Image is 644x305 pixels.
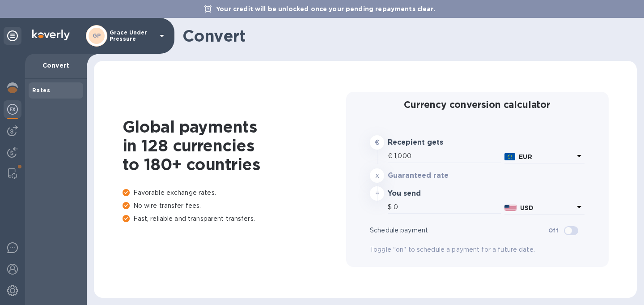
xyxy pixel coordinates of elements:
div: x [370,168,384,183]
div: = [370,186,384,201]
p: Convert [32,61,80,70]
strong: € [375,139,379,146]
h2: Currency conversion calculator [370,99,585,110]
img: Foreign exchange [7,104,18,115]
p: Favorable exchange rates. [123,188,346,198]
h3: Recepient gets [388,138,475,147]
b: EUR [519,153,532,160]
h3: Guaranteed rate [388,172,475,180]
p: Toggle "on" to schedule a payment for a future date. [370,245,585,254]
img: Logo [32,30,70,40]
b: GP [93,32,101,39]
h1: Global payments in 128 currencies to 180+ countries [123,117,346,174]
div: Unpin categories [4,27,21,45]
b: Rates [32,87,50,94]
b: Off [548,227,559,234]
p: Grace Under Pressure [110,30,154,42]
b: Your credit will be unlocked once your pending repayments clear. [216,5,435,13]
b: USD [520,204,534,211]
p: Schedule payment [370,226,548,235]
h1: Convert [182,26,630,45]
input: Amount [394,150,501,163]
h3: You send [388,189,475,198]
img: USD [504,205,517,211]
input: Amount [394,201,501,214]
p: No wire transfer fees. [123,201,346,210]
div: € [388,150,394,163]
p: Fast, reliable and transparent transfers. [123,214,346,223]
div: $ [388,201,394,214]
